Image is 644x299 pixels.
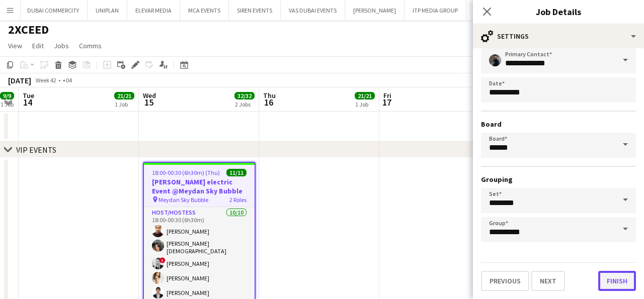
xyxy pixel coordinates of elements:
span: 14 [21,96,34,108]
div: VIP EVENTS [16,145,56,155]
span: Comms [79,41,102,50]
a: View [4,39,26,52]
button: Finish [598,271,636,291]
button: DUBAI COMMERCITY [19,1,88,20]
span: 16 [262,96,276,108]
span: 32/32 [234,92,255,99]
div: +04 [62,76,72,84]
span: 2 Roles [229,196,247,204]
h1: 2XCEED [8,22,49,37]
span: 11/11 [226,169,247,176]
span: Jobs [54,41,69,50]
button: VAS DUBAI EVENTS [281,1,345,20]
span: 21/21 [114,92,134,99]
button: Next [531,271,565,291]
div: 1 Job [1,101,14,108]
div: 1 Job [115,101,134,108]
a: Comms [75,39,106,52]
span: Thu [263,91,276,100]
span: Week 42 [33,76,58,84]
button: SIREN EVENTS [229,1,281,20]
span: 18:00-00:30 (6h30m) (Thu) [152,169,220,176]
a: Jobs [50,39,73,52]
h3: Job Details [473,5,644,18]
span: 21/21 [355,92,375,99]
button: SALATA [466,1,503,20]
span: View [8,41,22,50]
div: [DATE] [8,75,31,85]
div: 1 Job [355,101,374,108]
button: UNIPLAN [88,1,127,20]
span: ! [159,257,166,263]
button: MCA EVENTS [180,1,229,20]
button: ELEVAR MEDIA [127,1,180,20]
span: Fri [383,91,391,100]
span: Tue [23,91,34,100]
h3: Board [481,120,636,129]
button: [PERSON_NAME] [345,1,405,20]
h3: Grouping [481,175,636,184]
span: Wed [143,91,156,100]
button: ITP MEDIA GROUP [405,1,466,20]
div: Settings [473,24,644,48]
span: Edit [32,41,44,50]
span: 15 [141,96,156,108]
a: Edit [28,39,48,52]
span: 17 [382,96,391,108]
div: 2 Jobs [235,101,254,108]
button: Previous [481,271,529,291]
span: Meydan Sky Bubble [158,196,208,204]
h3: [PERSON_NAME] electric Event @Meydan Sky Bubble [144,177,255,195]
